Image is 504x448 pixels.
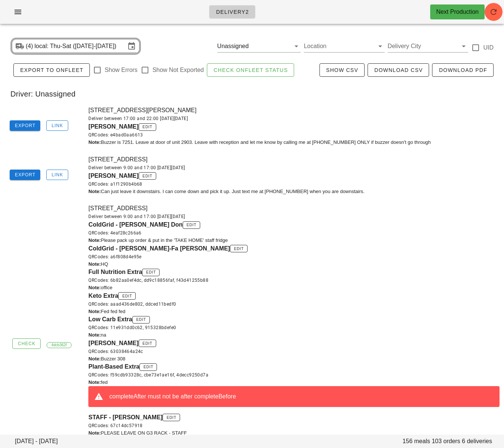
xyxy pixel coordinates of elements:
span: 4dcb362f [51,343,67,348]
span: Plant-Based Extra [88,363,139,370]
b: Note: [88,237,101,243]
span: Delivery2 [215,9,249,15]
div: Please pack up order & put in the 'TAKE HOME' staff fridge [88,237,500,244]
button: Show CSV [319,63,365,77]
span: Download PDF [438,67,487,73]
a: Delivery2 [209,5,255,19]
span: [PERSON_NAME] [88,123,138,130]
b: Note: [88,309,101,314]
div: Fed fed fed [88,308,500,315]
span: Export [15,172,36,177]
button: Export to Onfleet [13,63,90,77]
button: Export [10,120,40,131]
div: Location [304,40,385,52]
span: edit [142,125,152,129]
b: Note: [88,379,101,385]
button: Check [12,338,40,349]
a: edit [139,172,156,180]
div: QRCodes: a6f808d4e95e [88,253,500,261]
div: office [88,284,500,291]
a: edit [139,123,156,131]
span: [PERSON_NAME] [88,340,138,346]
span: Download CSV [374,67,423,73]
span: edit [142,174,152,178]
div: Unassigned [217,43,249,50]
span: ColdGrid - [PERSON_NAME] Don [88,221,182,228]
span: ColdGrid - [PERSON_NAME]-Fa [PERSON_NAME] [88,245,230,252]
span: Export to Onfleet [20,67,84,73]
label: Show Errors [105,66,138,74]
b: Note: [88,332,101,338]
button: Download PDF [432,63,494,77]
div: QRCodes: a1f1290b4b68 [88,180,500,188]
span: Full Nutrition Extra [88,269,142,275]
a: edit [132,316,150,324]
button: Export [10,170,40,180]
div: na [88,331,500,339]
span: Keto Extra [88,293,118,299]
span: edit [146,270,156,274]
div: QRCodes: e4bad0aa6613 [88,131,500,139]
span: Export [15,123,36,128]
div: HQ [88,261,500,268]
div: fed [88,379,500,386]
span: Check Onfleet Status [213,67,288,73]
div: PLEASE LEAVE ON G3 RACK - STAFF [88,429,500,437]
span: Check [18,341,35,346]
div: [STREET_ADDRESS][PERSON_NAME] [84,101,504,151]
b: Note: [88,285,101,290]
div: Deliver between 9:00 and 17:00 [DATE][DATE] [88,164,500,171]
a: edit [139,340,156,347]
span: edit [234,247,244,251]
div: QRCodes: f59cdb93328c, cbe73e1ae16f, 4decc9250d7a [88,371,500,379]
button: Link [46,120,68,131]
b: Note: [88,430,101,436]
div: (4) [26,42,35,50]
div: Driver: Unassigned [4,82,500,106]
span: edit [136,318,146,322]
b: Note: [88,189,101,194]
b: Note: [88,261,101,267]
label: Show Not Exported [152,66,204,74]
span: edit [142,341,152,346]
div: Can just leave it downstairs. I can come down and pick it up. Just text me at [PHONE_NUMBER] when... [88,188,500,195]
div: QRCodes: 67c14dc57918 [88,422,500,429]
div: completeAfter must not be after completeBefore [109,392,494,401]
a: edit [183,221,200,229]
span: edit [186,223,196,227]
span: Show CSV [326,67,358,73]
div: Deliver between 17:00 and 22:00 [DATE][DATE] [88,115,500,122]
a: edit [163,414,180,421]
span: edit [143,365,153,369]
span: Link [51,172,63,177]
div: Buzzer is 7251. Leave at door of unit 2903. Leave with reception and let me know by calling me at... [88,139,500,146]
b: Note: [88,356,101,362]
a: edit [118,292,136,300]
span: [PERSON_NAME] [88,173,138,179]
div: Next Production [436,7,479,16]
a: edit [139,363,157,371]
div: Delivery City [388,40,469,52]
div: Unassigned [217,40,301,52]
b: Note: [88,139,101,145]
div: QRCodes: 11e931dd0c62, 915328bdefe0 [88,324,500,331]
label: UID [483,44,494,51]
span: STAFF - [PERSON_NAME] [88,414,163,420]
span: edit [122,294,132,298]
div: QRCodes: 63038464a24c [88,348,500,355]
div: Deliver between 9:00 and 17:00 [DATE][DATE] [88,213,500,220]
button: Check Onfleet Status [207,63,294,77]
div: QRCodes: aaad436de802, ddced11bedf0 [88,300,500,308]
div: [STREET_ADDRESS] [84,151,504,200]
span: Low Carb Extra [88,316,132,322]
div: QRCodes: 6b82aa0ef4dc, dd9c18856faf, f43d41255b88 [88,277,500,284]
button: Link [46,170,68,180]
span: edit [166,416,176,420]
button: Download CSV [368,63,429,77]
div: Buzzer 308 [88,355,500,363]
span: Link [51,123,63,128]
a: edit [142,269,160,276]
a: edit [230,245,248,252]
div: QRCodes: 4eaf28c266a6 [88,229,500,237]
